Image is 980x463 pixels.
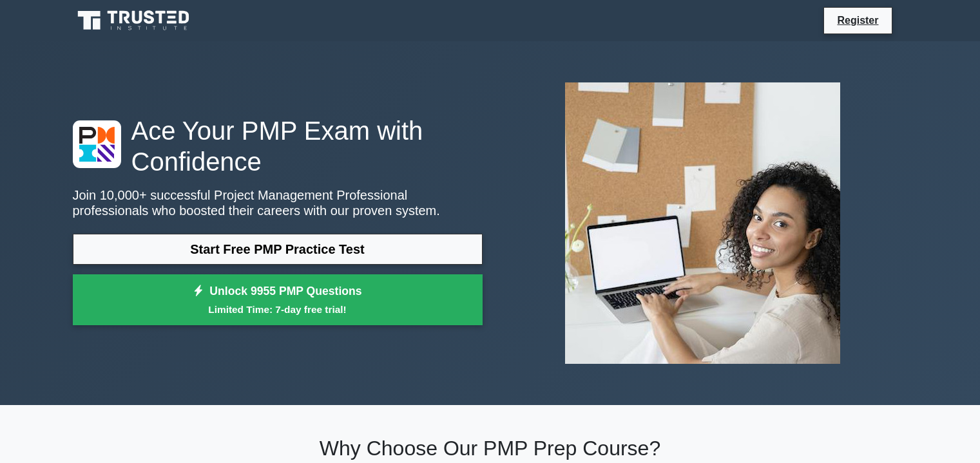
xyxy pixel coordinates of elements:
h2: Why Choose Our PMP Prep Course? [73,436,908,460]
p: Join 10,000+ successful Project Management Professional professionals who boosted their careers w... [73,187,483,218]
h1: Ace Your PMP Exam with Confidence [73,115,483,177]
a: Start Free PMP Practice Test [73,234,483,265]
small: Limited Time: 7-day free trial! [89,302,466,317]
a: Register [829,12,886,28]
a: Unlock 9955 PMP QuestionsLimited Time: 7-day free trial! [73,274,483,326]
